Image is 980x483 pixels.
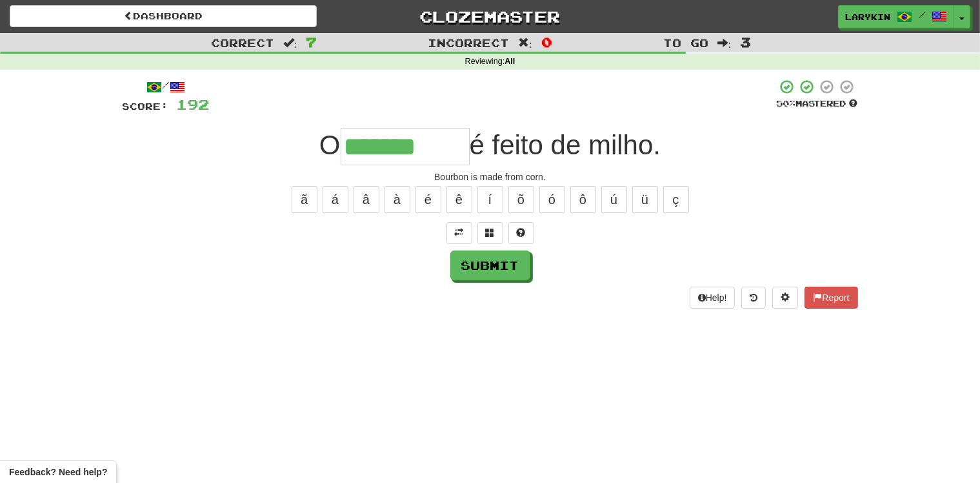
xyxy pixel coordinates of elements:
[306,34,317,50] span: 7
[211,36,274,49] span: Correct
[385,186,410,213] button: à
[470,130,661,160] span: é feito de milho.
[508,186,534,213] button: õ
[690,287,735,309] button: Help!
[838,5,954,28] a: larykin /
[919,10,925,19] span: /
[123,79,210,95] div: /
[570,186,596,213] button: ô
[446,186,472,213] button: ê
[777,98,858,110] div: Mastered
[541,34,552,50] span: 0
[601,186,627,213] button: ú
[292,186,317,213] button: ã
[505,57,515,66] strong: All
[428,36,509,49] span: Incorrect
[477,186,503,213] button: í
[518,37,532,48] span: :
[740,34,751,50] span: 3
[283,37,297,48] span: :
[632,186,658,213] button: ü
[663,186,689,213] button: ç
[177,96,210,112] span: 192
[777,98,796,108] span: 50 %
[508,222,534,244] button: Single letter hint - you only get 1 per sentence and score half the points! alt+h
[354,186,379,213] button: â
[741,287,766,309] button: Round history (alt+y)
[539,186,565,213] button: ó
[717,37,732,48] span: :
[805,287,857,309] button: Report
[123,101,169,112] span: Score:
[450,251,530,280] button: Submit
[415,186,441,213] button: é
[336,5,643,28] a: Clozemaster
[323,186,348,213] button: á
[9,466,107,478] span: Open feedback widget
[477,222,503,244] button: Switch sentence to multiple choice alt+p
[446,222,472,244] button: Toggle translation (alt+t)
[10,5,317,27] a: Dashboard
[123,170,858,183] div: Bourbon is made from corn.
[845,11,890,23] span: larykin
[319,130,341,160] span: O
[663,36,708,49] span: To go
